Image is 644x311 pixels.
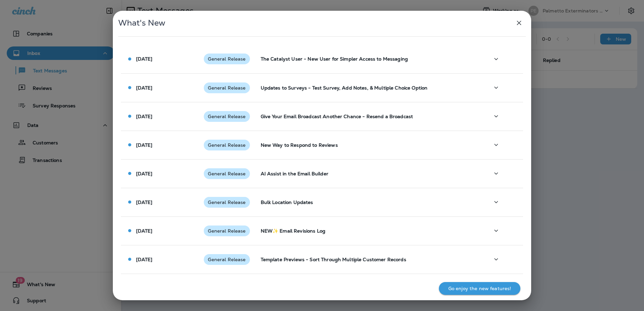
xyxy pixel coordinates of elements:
p: Go enjoy the new features! [448,286,511,291]
p: Template Previews - Sort Through Multiple Customer Records [261,257,479,262]
p: [DATE] [136,114,153,119]
p: Give Your Email Broadcast Another Chance - Resend a Broadcast [261,114,479,119]
span: General Release [204,114,250,119]
span: What's New [118,18,165,28]
p: [DATE] [136,85,153,91]
span: General Release [204,257,250,262]
button: Go enjoy the new features! [439,282,521,295]
p: [DATE] [136,142,153,148]
span: General Release [204,56,250,62]
p: Updates to Surveys - Test Survey, Add Notes, & Multiple Choice Option [261,85,479,91]
p: [DATE] [136,200,153,205]
p: New Way to Respond to Reviews [261,142,479,148]
span: General Release [204,142,250,148]
p: The Catalyst User - New User for Simpler Access to Messaging [261,56,479,62]
span: General Release [204,171,250,176]
p: [DATE] [136,171,153,176]
span: General Release [204,85,250,91]
p: [DATE] [136,257,153,262]
p: [DATE] [136,56,153,62]
p: NEW✨ Email Revisions Log [261,228,479,234]
p: Bulk Location Updates [261,200,479,205]
span: General Release [204,228,250,234]
p: AI Assist in the Email Builder [261,171,479,176]
p: [DATE] [136,228,153,234]
span: General Release [204,200,250,205]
